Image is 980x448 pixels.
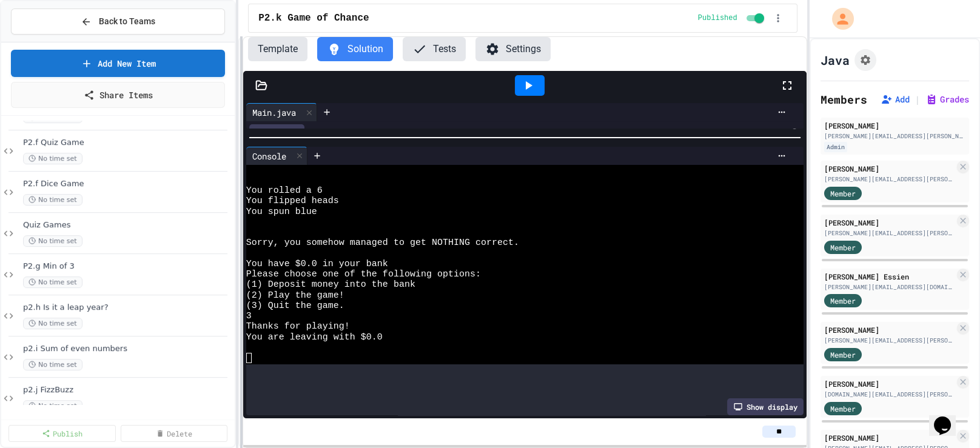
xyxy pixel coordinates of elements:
span: No time set [23,359,82,370]
span: No time set [23,276,82,288]
a: Add New Item [11,50,225,77]
span: No time set [23,318,82,329]
div: [DOMAIN_NAME][EMAIL_ADDRESS][PERSON_NAME][DOMAIN_NAME][PERSON_NAME] [824,390,955,399]
span: No time set [23,153,82,164]
span: Member [830,188,856,199]
div: [PERSON_NAME] [824,432,955,443]
span: p2.i Sum of even numbers [23,344,232,354]
div: [PERSON_NAME][EMAIL_ADDRESS][PERSON_NAME][PERSON_NAME][DOMAIN_NAME] [824,132,965,141]
iframe: chat widget [929,400,968,436]
span: Member [830,295,856,306]
span: Member [830,242,856,253]
span: Member [830,403,856,414]
span: P2.k Game of Chance [258,11,369,25]
span: Published [698,13,737,23]
span: p2.h Is it a leap year? [23,303,232,313]
button: Grades [925,93,969,105]
div: My Account [819,5,857,33]
div: [PERSON_NAME][EMAIL_ADDRESS][PERSON_NAME][DOMAIN_NAME][PERSON_NAME] [824,175,955,184]
span: Member [830,349,856,360]
button: Add [881,93,910,105]
span: p2.j FizzBuzz [23,385,232,395]
div: [PERSON_NAME] [824,324,955,335]
span: P2.g Min of 3 [23,261,232,272]
div: [PERSON_NAME] [824,163,955,174]
div: [PERSON_NAME] [824,217,955,228]
span: No time set [23,194,82,206]
h2: Members [821,91,867,108]
span: Back to Teams [99,15,155,28]
a: Share Items [11,82,225,108]
div: [PERSON_NAME][EMAIL_ADDRESS][DOMAIN_NAME][PERSON_NAME] [824,283,955,292]
span: No time set [23,400,82,412]
div: [PERSON_NAME] [824,378,955,389]
a: Publish [8,425,116,442]
div: Admin [824,142,847,152]
button: Back to Teams [11,8,225,35]
span: | [915,92,921,107]
a: Delete [121,425,228,442]
span: P2.f Quiz Game [23,138,232,148]
div: [PERSON_NAME] Essien [824,271,955,282]
div: [PERSON_NAME] [824,120,965,131]
span: Quiz Games [23,220,232,230]
span: No time set [23,235,82,247]
h1: Java [821,52,850,69]
span: P2.f Dice Game [23,179,232,189]
button: Assignment Settings [854,49,876,71]
div: [PERSON_NAME][EMAIL_ADDRESS][PERSON_NAME][DOMAIN_NAME][PERSON_NAME] [824,336,955,345]
div: [PERSON_NAME][EMAIL_ADDRESS][PERSON_NAME][DOMAIN_NAME][PERSON_NAME] [824,229,955,238]
div: Content is published and visible to students [698,11,767,25]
